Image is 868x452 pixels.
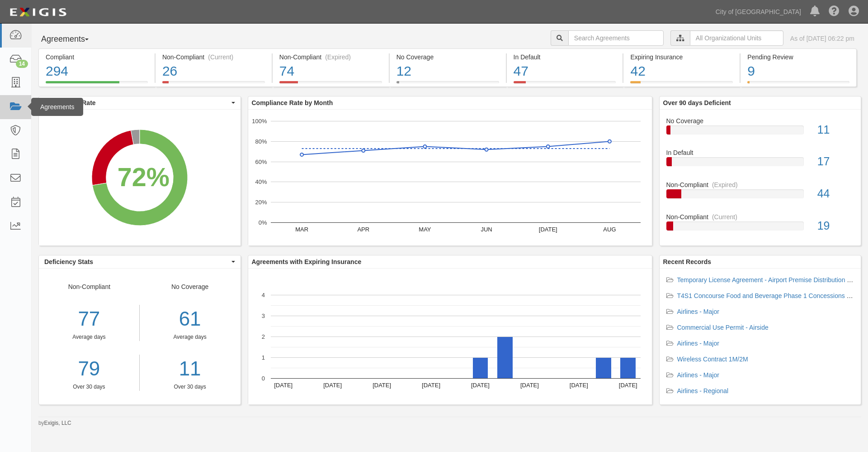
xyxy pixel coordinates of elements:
[666,116,854,149] a: No Coverage11
[666,212,854,238] a: Non-Compliant(Current)19
[156,81,272,88] a: Non-Compliant(Current)26
[252,99,333,106] b: Compliance Rate by Month
[46,53,148,62] div: Compliant
[507,81,623,88] a: In Default47
[38,419,71,427] small: by
[514,53,616,62] div: In Default
[663,99,731,106] b: Over 90 days Deficient
[660,148,861,157] div: In Default
[623,81,740,88] a: Expiring Insurance42
[39,383,139,391] div: Over 30 days
[663,258,712,265] b: Recent Records
[38,81,155,88] a: Compliant294
[811,218,861,234] div: 19
[690,30,783,46] input: All Organizational Units
[146,355,234,383] a: 11
[44,420,71,426] a: Exigis, LLC
[390,81,506,88] a: No Coverage12
[273,81,389,88] a: Non-Compliant(Expired)74
[208,53,233,62] div: (Current)
[660,116,861,125] div: No Coverage
[677,371,719,379] a: Airlines - Major
[520,382,538,389] text: [DATE]
[118,159,170,196] div: 72%
[39,96,241,109] button: Compliance Rate
[741,81,857,88] a: Pending Review9
[677,324,769,331] a: Commercial Use Permit - Airside
[39,333,139,341] div: Average days
[162,62,265,81] div: 26
[747,62,849,81] div: 9
[295,226,308,233] text: MAR
[274,382,292,389] text: [DATE]
[146,383,234,391] div: Over 30 days
[255,199,267,206] text: 20%
[39,305,139,333] div: 77
[16,60,28,68] div: 14
[357,226,369,233] text: APR
[46,62,148,81] div: 294
[677,292,864,299] a: T4S1 Concourse Food and Beverage Phase 1 Concessions Lease
[677,308,719,315] a: Airlines - Major
[261,354,264,361] text: 1
[248,269,652,404] svg: A chart.
[811,122,861,138] div: 11
[630,53,733,62] div: Expiring Insurance
[677,356,748,363] a: Wireless Contract 1M/2M
[419,226,431,233] text: MAY
[39,282,140,391] div: Non-Compliant
[666,180,854,212] a: Non-Compliant(Expired)44
[711,3,806,21] a: City of [GEOGRAPHIC_DATA]
[279,53,382,62] div: Non-Compliant (Expired)
[568,30,664,46] input: Search Agreements
[323,382,342,389] text: [DATE]
[666,148,854,180] a: In Default17
[140,282,241,391] div: No Coverage
[660,212,861,221] div: Non-Compliant
[811,186,861,202] div: 44
[39,355,139,383] a: 79
[38,30,106,48] button: Agreements
[7,4,69,20] img: logo-5460c22ac91f19d4615b14bd174203de0afe785f0fc80cf4dbbc73dc1793850b.png
[569,382,588,389] text: [DATE]
[747,53,849,62] div: Pending Review
[396,62,499,81] div: 12
[162,53,265,62] div: Non-Compliant (Current)
[39,110,241,245] svg: A chart.
[712,180,738,189] div: (Expired)
[248,110,652,245] svg: A chart.
[261,313,264,319] text: 3
[252,118,267,125] text: 100%
[618,382,637,389] text: [DATE]
[255,158,267,165] text: 60%
[279,62,382,81] div: 74
[255,178,267,185] text: 40%
[252,258,362,265] b: Agreements with Expiring Insurance
[471,382,489,389] text: [DATE]
[514,62,616,81] div: 47
[31,98,83,116] div: Agreements
[261,292,264,298] text: 4
[44,257,229,266] span: Deficiency Stats
[373,382,391,389] text: [DATE]
[603,226,616,233] text: AUG
[630,62,733,81] div: 42
[829,6,840,17] i: Help Center - Complianz
[261,375,264,382] text: 0
[255,138,267,145] text: 80%
[396,53,499,62] div: No Coverage
[677,340,719,347] a: Airlines - Major
[146,305,234,333] div: 61
[660,180,861,189] div: Non-Compliant
[790,34,854,43] div: As of [DATE] 06:22 pm
[538,226,557,233] text: [DATE]
[146,333,234,341] div: Average days
[258,219,267,226] text: 0%
[44,98,229,107] span: Compliance Rate
[325,53,351,62] div: (Expired)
